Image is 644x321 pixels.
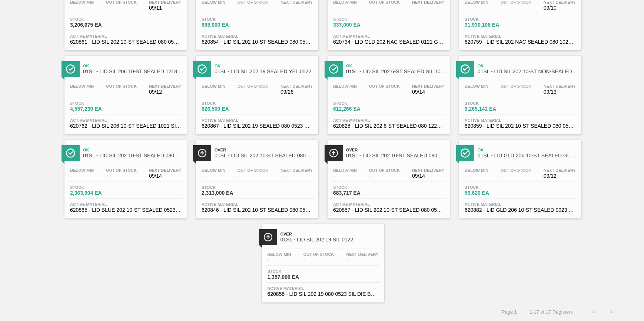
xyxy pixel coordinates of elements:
[465,22,517,28] span: 31,930,108 EA
[202,84,225,88] span: Below Min
[602,302,621,321] button: >
[369,173,400,179] span: -
[544,89,576,95] span: 09/13
[70,106,122,112] span: 4,557,239 EA
[190,50,322,134] a: ÍconeOk01SL - LID SIL 202 19 SEALED YEL 0522Below Min-Out Of Stock-Next Delivery09/26Stock826,500...
[333,168,357,173] span: Below Min
[333,106,385,112] span: 612,266 EA
[59,134,190,218] a: ÍconeOk01SL - LID SIL 202 10-ST SEALED 080 0618 ULT 06Below Min-Out Of Stock-Next Delivery09/14St...
[465,123,576,129] span: 620859 - LID SIL 202 10-ST SEALED 080 0523 SIL 06
[202,173,225,179] span: -
[369,84,400,88] span: Out Of Stock
[202,106,253,112] span: 826,500 EA
[83,64,183,68] span: Ok
[202,207,313,213] span: 620846 - LID SIL 202 10-ST SEALED 080 0523 STB 06
[329,148,338,158] img: Ícone
[70,84,94,88] span: Below Min
[544,173,576,179] span: 09/12
[465,168,488,173] span: Below Min
[333,202,444,207] span: Active Material
[346,153,446,158] span: 01SL - LID SIL 202 10-ST SEALED 080 0520 PNK NE
[465,39,576,45] span: 620759 - LID SIL 202 NAC SEALED 080 1021 SIL EPOX
[280,89,313,95] span: 09/26
[333,123,444,129] span: 620828 - LID SIL 202 6-ST SEALED 080 1222 SIL BPA
[70,89,94,95] span: -
[584,302,602,321] button: <
[333,34,444,39] span: Active Material
[454,134,585,218] a: ÍconeOk01SL - LID GLD 206 10-ST SEALED GLD 0623Below Min-Out Of Stock-Next Delivery09/12Stock56,6...
[268,257,291,263] span: -
[106,173,137,179] span: -
[478,64,578,68] span: Ok
[106,84,137,88] span: Out Of Stock
[501,5,531,11] span: -
[333,84,357,88] span: Below Min
[412,168,444,173] span: Next Delivery
[70,5,94,11] span: -
[202,118,313,123] span: Active Material
[465,5,488,11] span: -
[303,257,334,263] span: -
[412,84,444,88] span: Next Delivery
[465,185,517,190] span: Stock
[202,185,253,190] span: Stock
[268,252,291,257] span: Below Min
[369,5,400,11] span: -
[465,207,576,213] span: 620882 - LID GLD 206 10-ST SEALED 0923 GLD BALL 0
[238,89,268,95] span: -
[202,123,313,129] span: 620867 - LID SIL 202 19 SEALED 080 0523 YEL DIE M
[202,190,253,196] span: 2,313,000 EA
[333,190,385,196] span: 683,717 EA
[238,84,268,88] span: Out Of Stock
[202,34,313,39] span: Active Material
[346,69,446,74] span: 01SL - LID SIL 202 6-ST SEALED SIL 1021
[412,89,444,95] span: 09/14
[215,148,315,152] span: Over
[70,34,181,39] span: Active Material
[215,153,315,158] span: 01SL - LID SIL 202 10-ST SEALED 080 0618 STB 06
[106,89,137,95] span: -
[501,89,531,95] span: -
[197,148,207,158] img: Ícone
[263,233,273,242] img: Ícone
[333,17,385,21] span: Stock
[70,185,122,190] span: Stock
[544,84,576,88] span: Next Delivery
[149,89,181,95] span: 09/12
[369,168,400,173] span: Out Of Stock
[461,148,470,158] img: Ícone
[268,269,319,274] span: Stock
[149,168,181,173] span: Next Delivery
[202,202,313,207] span: Active Material
[303,252,334,257] span: Out Of Stock
[70,123,181,129] span: 620762 - LID SIL 206 10-ST SEALED 1021 SIL 0.0090
[238,173,268,179] span: -
[280,168,313,173] span: Next Delivery
[280,237,381,243] span: 01SL - LID SIL 202 19 SIL 0122
[70,202,181,207] span: Active Material
[333,173,357,179] span: -
[70,39,181,45] span: 620861 - LID SIL 202 10-ST SEALED 080 0523 RED DI
[202,101,253,106] span: Stock
[333,207,444,213] span: 620857 - LID SIL 202 10-ST SEALED 080 0523 PNK NE
[501,168,531,173] span: Out Of Stock
[369,89,400,95] span: -
[454,50,585,134] a: ÍconeOk01SL - LID SIL 202 10-ST NON-SEALED 088 0824 SIBelow Min-Out Of Stock-Next Delivery09/13St...
[106,5,137,11] span: -
[197,64,207,74] img: Ícone
[215,69,315,74] span: 01SL - LID SIL 202 19 SEALED YEL 0522
[202,22,253,28] span: 688,000 EA
[333,118,444,123] span: Active Material
[465,101,517,106] span: Stock
[70,17,122,21] span: Stock
[478,69,578,74] span: 01SL - LID SIL 202 10-ST NON-SEALED 088 0824 SI
[333,89,357,95] span: -
[329,64,338,74] img: Ícone
[465,190,517,196] span: 56,620 EA
[70,173,94,179] span: -
[528,309,573,315] span: 1 - 17 of 17 Registers
[322,134,454,218] a: ÍconeOver01SL - LID SIL 202 10-ST SEALED 080 0520 PNK NEBelow Min-Out Of Stock-Next Delivery09/14...
[502,309,517,315] span: Page : 1
[465,89,488,95] span: -
[346,257,379,263] span: -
